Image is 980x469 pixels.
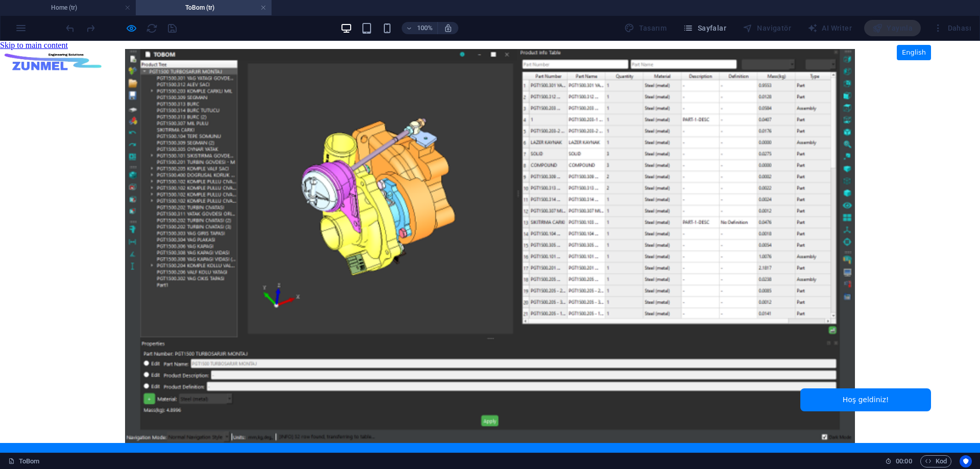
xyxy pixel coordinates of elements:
[903,457,904,465] span: :
[136,2,272,13] h4: ToBom (tr)
[800,348,931,371] div: Hoş geldiniz!
[897,4,931,19] a: English
[920,455,951,467] button: Kod
[444,23,453,33] i: Yeniden boyutlandırmada yakınlaştırma düzeyini seçilen cihaza uyacak şekilde otomatik olarak ayarla.
[925,455,947,467] span: Kod
[885,455,912,467] h6: Oturum süresi
[620,20,671,36] div: Tasarım (Ctrl+Alt+Y)
[417,22,433,34] h6: 100%
[402,22,438,34] button: 100%
[683,23,726,33] span: Sayfalar
[8,455,40,467] a: Seçimi iptal etmek için tıkla. Sayfaları açmak için çift tıkla
[679,20,730,36] button: Sayfalar
[960,455,972,467] button: Usercentrics
[896,455,912,467] span: 00 00
[3,2,104,35] img: Logo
